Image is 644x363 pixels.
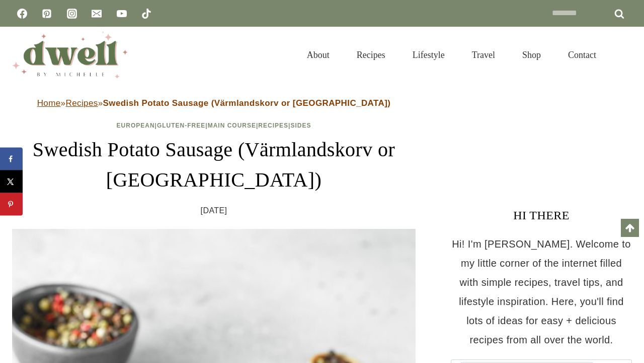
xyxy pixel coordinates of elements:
[509,37,554,73] a: Shop
[37,98,61,108] a: Home
[87,4,107,24] a: Email
[201,203,227,218] time: [DATE]
[621,219,639,237] a: Scroll to top
[12,32,128,78] img: DWELL by michelle
[136,4,156,24] a: TikTok
[458,37,509,73] a: Travel
[554,37,610,73] a: Contact
[12,135,416,195] h1: Swedish Potato Sausage (Värmlandskorv or [GEOGRAPHIC_DATA])
[399,37,458,73] a: Lifestyle
[12,4,32,24] a: Facebook
[293,37,343,73] a: About
[103,98,391,108] strong: Swedish Potato Sausage (Värmlandskorv or [GEOGRAPHIC_DATA])
[258,122,288,129] a: Recipes
[451,206,632,224] h3: HI THERE
[37,4,57,24] a: Pinterest
[157,122,205,129] a: Gluten-Free
[65,98,98,108] a: Recipes
[451,234,632,349] p: Hi! I'm [PERSON_NAME]. Welcome to my little corner of the internet filled with simple recipes, tr...
[615,46,632,64] button: View Search Form
[117,122,155,129] a: European
[117,122,311,129] span: | | | |
[343,37,399,73] a: Recipes
[112,4,132,24] a: YouTube
[62,4,82,24] a: Instagram
[37,98,391,108] span: » »
[290,122,311,129] a: Sides
[208,122,256,129] a: Main Course
[293,37,610,73] nav: Primary Navigation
